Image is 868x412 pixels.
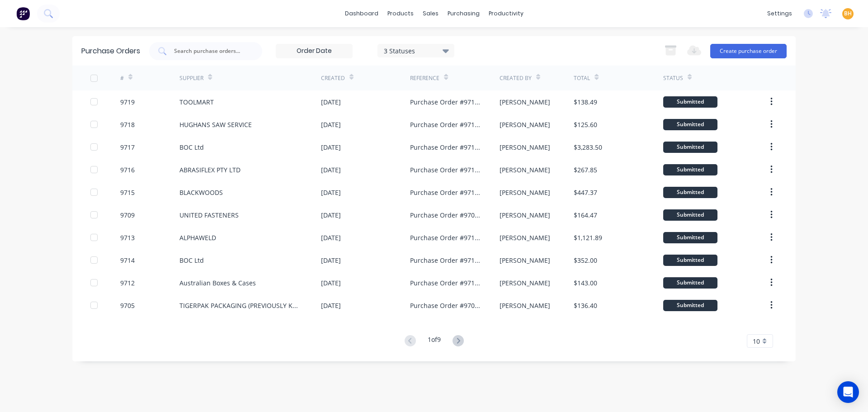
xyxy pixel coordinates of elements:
[179,74,203,82] div: Supplier
[321,74,345,82] div: Created
[120,74,124,82] div: #
[321,210,341,220] div: [DATE]
[384,46,448,55] div: 3 Statuses
[410,120,481,129] div: Purchase Order #9718 - HUGHANS SAW SERVICE
[844,9,852,18] span: BH
[321,142,341,152] div: [DATE]
[663,232,717,243] div: Submitted
[120,188,135,197] div: 9715
[410,301,481,310] div: Purchase Order #9705 - TIGERPAK PACKAGING (PREVIOUSLY KNOWN AS POWERPAK)
[321,120,341,129] div: [DATE]
[663,74,683,82] div: Status
[120,120,135,129] div: 9718
[663,255,717,266] div: Submitted
[574,188,597,197] div: $447.37
[321,165,341,175] div: [DATE]
[500,97,550,107] div: [PERSON_NAME]
[500,233,550,242] div: [PERSON_NAME]
[763,7,797,20] div: settings
[428,335,441,348] div: 1 of 9
[340,7,383,20] a: dashboard
[410,74,439,82] div: Reference
[574,97,597,107] div: $138.49
[410,256,481,265] div: Purchase Order #9714 - BOC Ltd
[410,210,481,220] div: Purchase Order #9709 - UNITED FASTENERS
[663,209,717,221] div: Submitted
[321,97,341,107] div: [DATE]
[837,381,859,403] div: Open Intercom Messenger
[179,256,204,265] div: BOC Ltd
[574,120,597,129] div: $125.60
[179,142,204,152] div: BOC Ltd
[120,165,135,175] div: 9716
[500,301,550,310] div: [PERSON_NAME]
[663,300,717,311] div: Submitted
[179,120,252,129] div: HUGHANS SAW SERVICE
[663,187,717,198] div: Submitted
[321,188,341,197] div: [DATE]
[410,165,481,175] div: Purchase Order #9716 - ABRASIFLEX PTY LTD
[574,256,597,265] div: $352.00
[179,301,303,310] div: TIGERPAK PACKAGING (PREVIOUSLY KNOWN AS POWERPAK)
[120,97,135,107] div: 9719
[418,7,443,20] div: sales
[710,44,787,58] button: Create purchase order
[173,47,248,56] input: Search purchase orders...
[484,7,528,20] div: productivity
[574,233,602,242] div: $1,121.89
[410,142,481,152] div: Purchase Order #9717 - BOC Ltd
[500,210,550,220] div: [PERSON_NAME]
[574,142,602,152] div: $3,283.50
[574,301,597,310] div: $136.40
[663,142,717,153] div: Submitted
[120,301,135,310] div: 9705
[321,278,341,288] div: [DATE]
[663,119,717,130] div: Submitted
[500,142,550,152] div: [PERSON_NAME]
[120,256,135,265] div: 9714
[179,97,214,107] div: TOOLMART
[383,7,418,20] div: products
[321,301,341,310] div: [DATE]
[120,278,135,288] div: 9712
[120,210,135,220] div: 9709
[179,210,239,220] div: UNITED FASTENERS
[410,233,481,242] div: Purchase Order #9713 - ALPHAWELD
[663,277,717,289] div: Submitted
[500,256,550,265] div: [PERSON_NAME]
[179,233,216,242] div: ALPHAWELD
[574,165,597,175] div: $267.85
[443,7,484,20] div: purchasing
[16,7,30,20] img: Factory
[120,142,135,152] div: 9717
[179,165,241,175] div: ABRASIFLEX PTY LTD
[500,120,550,129] div: [PERSON_NAME]
[321,256,341,265] div: [DATE]
[276,44,352,58] input: Order Date
[753,336,760,346] span: 10
[663,96,717,108] div: Submitted
[81,46,140,57] div: Purchase Orders
[179,278,256,288] div: Australian Boxes & Cases
[120,233,135,242] div: 9713
[500,188,550,197] div: [PERSON_NAME]
[410,97,481,107] div: Purchase Order #9719 - TOOLMART
[179,188,223,197] div: BLACKWOODS
[574,74,590,82] div: Total
[500,278,550,288] div: [PERSON_NAME]
[321,233,341,242] div: [DATE]
[663,164,717,175] div: Submitted
[574,210,597,220] div: $164.47
[410,188,481,197] div: Purchase Order #9715 - [GEOGRAPHIC_DATA]
[410,278,481,288] div: Purchase Order #9712 - Australian Boxes & Cases
[500,165,550,175] div: [PERSON_NAME]
[500,74,532,82] div: Created By
[574,278,597,288] div: $143.00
